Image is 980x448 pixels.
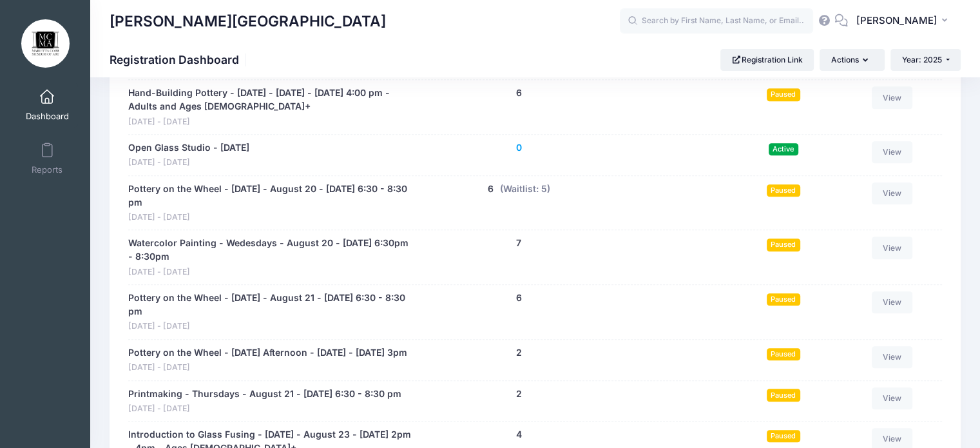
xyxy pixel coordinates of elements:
span: Paused [767,184,800,197]
button: 7 [516,237,521,250]
span: Active [769,143,798,155]
button: 0 [516,141,522,155]
img: Marietta Cobb Museum of Art [21,19,70,68]
a: Pottery on the Wheel - [DATE] - August 20 - [DATE] 6:30 - 8:30 pm [128,182,415,209]
button: Actions [820,49,884,71]
a: View [872,141,913,163]
a: Pottery on the Wheel - [DATE] - August 21 - [DATE] 6:30 - 8:30 pm [128,291,415,318]
a: Hand-Building Pottery - [DATE] - [DATE] - [DATE] 4:00 pm - Adults and Ages [DEMOGRAPHIC_DATA]+ [128,86,415,113]
span: Paused [767,239,800,251]
span: [DATE] - [DATE] [128,362,407,374]
button: 2 [516,387,522,401]
a: Pottery on the Wheel - [DATE] Afternoon - [DATE] - [DATE] 3pm [128,346,407,360]
button: 6 [488,182,494,196]
span: [DATE] - [DATE] [128,211,415,224]
a: View [872,237,913,258]
a: Watercolor Painting - Wedesdays - August 20 - [DATE] 6:30pm - 8:30pm [128,237,415,264]
span: [DATE] - [DATE] [128,403,401,415]
span: Paused [767,389,800,401]
button: 4 [516,428,522,442]
span: Reports [32,164,62,175]
a: Registration Link [720,49,814,71]
span: Dashboard [26,111,69,122]
h1: Registration Dashboard [110,53,250,66]
a: Open Glass Studio - [DATE] [128,141,249,155]
span: [DATE] - [DATE] [128,266,415,278]
a: Dashboard [17,83,78,128]
a: Reports [17,136,78,181]
span: Year: 2025 [902,55,942,64]
button: [PERSON_NAME] [848,6,961,36]
span: Paused [767,88,800,101]
a: View [872,291,913,313]
button: 6 [516,291,522,305]
span: [DATE] - [DATE] [128,157,249,169]
h1: [PERSON_NAME][GEOGRAPHIC_DATA] [110,6,386,36]
span: Paused [767,430,800,442]
a: View [872,86,913,108]
input: Search by First Name, Last Name, or Email... [620,8,813,34]
button: (Waitlist: 5) [500,182,550,196]
span: [PERSON_NAME] [856,14,937,28]
span: Paused [767,293,800,306]
button: 2 [516,346,522,360]
a: Printmaking - Thursdays - August 21 - [DATE] 6:30 - 8:30 pm [128,387,401,401]
a: View [872,387,913,409]
span: [DATE] - [DATE] [128,320,415,333]
span: [DATE] - [DATE] [128,116,415,128]
button: 6 [516,86,522,100]
a: View [872,346,913,368]
button: Year: 2025 [890,49,961,71]
span: Paused [767,348,800,360]
a: View [872,182,913,204]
